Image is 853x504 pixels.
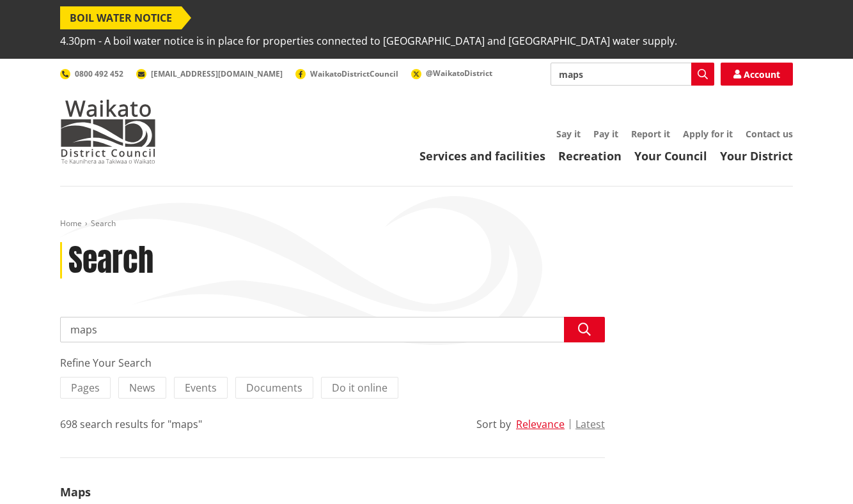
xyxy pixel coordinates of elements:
[746,128,793,140] a: Contact us
[129,381,155,395] span: News
[60,6,182,29] span: BOIL WATER NOTICE
[310,68,398,79] span: WaikatoDistrictCouncil
[419,148,545,164] a: Services and facilities
[683,128,733,140] a: Apply for it
[60,100,156,164] img: Waikato District Council - Te Kaunihera aa Takiwaa o Waikato
[720,148,793,164] a: Your District
[60,317,605,342] input: Search input
[634,148,707,164] a: Your Council
[60,484,91,500] a: Maps
[60,218,793,229] nav: breadcrumb
[60,68,123,79] a: 0800 492 452
[556,128,581,140] a: Say it
[631,128,670,140] a: Report it
[75,68,123,79] span: 0800 492 452
[426,68,492,79] span: @WaikatoDistrict
[136,68,283,79] a: [EMAIL_ADDRESS][DOMAIN_NAME]
[60,355,605,370] div: Refine Your Search
[60,416,202,432] div: 698 search results for "maps"
[411,68,492,79] a: @WaikatoDistrict
[71,381,100,395] span: Pages
[551,63,714,86] input: Search input
[476,416,511,432] div: Sort by
[721,63,793,86] a: Account
[332,381,387,395] span: Do it online
[516,418,565,430] button: Relevance
[295,68,398,79] a: WaikatoDistrictCouncil
[91,218,116,229] span: Search
[575,418,605,430] button: Latest
[68,242,153,279] h1: Search
[60,29,677,52] span: 4.30pm - A boil water notice is in place for properties connected to [GEOGRAPHIC_DATA] and [GEOGR...
[185,381,217,395] span: Events
[246,381,302,395] span: Documents
[60,218,82,229] a: Home
[593,128,618,140] a: Pay it
[558,148,622,164] a: Recreation
[151,68,283,79] span: [EMAIL_ADDRESS][DOMAIN_NAME]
